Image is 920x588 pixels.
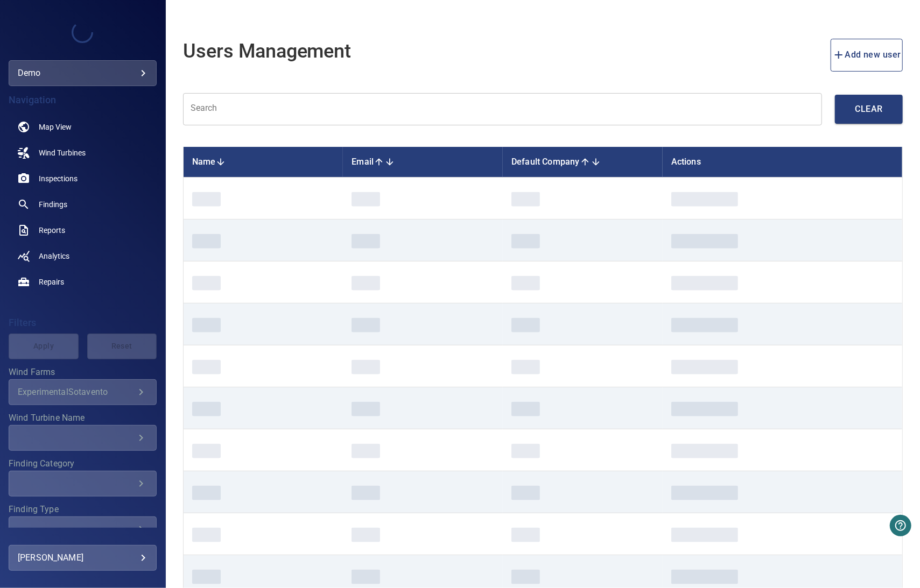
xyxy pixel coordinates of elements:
div: Actions [671,155,894,168]
div: Name [192,155,335,168]
label: Finding Type [9,505,157,514]
a: repairs noActive [9,269,157,295]
th: Toggle SortBy [503,147,663,178]
span: Repairs [39,277,64,287]
a: analytics noActive [9,243,157,269]
a: findings noActive [9,192,157,217]
h4: Navigation [9,95,157,105]
h1: Users Management [183,41,352,62]
th: Toggle SortBy [184,147,343,178]
span: Add new user [832,47,902,62]
a: map noActive [9,114,157,140]
label: Finding Category [9,459,157,468]
th: Toggle SortBy [343,147,503,178]
div: ExperimentalSotavento [18,387,135,397]
span: Clear [856,102,881,117]
a: windturbines noActive [9,140,157,166]
span: Analytics [39,251,69,261]
button: Clear [835,95,903,124]
div: Email [352,155,494,168]
div: Finding Type [9,516,157,542]
div: Wind Farms [9,379,157,405]
div: demo [9,60,157,86]
span: Map View [39,122,72,132]
span: Wind Turbines [39,147,86,158]
label: Wind Turbine Name [9,414,157,422]
a: inspections noActive [9,166,157,192]
div: Finding Category [9,471,157,497]
span: Reports [39,225,65,236]
h4: Filters [9,317,157,328]
div: Wind Turbine Name [9,425,157,451]
div: [PERSON_NAME] [18,549,148,566]
div: Default Company [511,155,654,168]
label: Wind Farms [9,368,157,377]
span: Inspections [39,173,78,184]
span: Findings [39,199,67,210]
button: add new user [831,39,903,72]
div: demo [18,65,148,82]
a: reports noActive [9,217,157,243]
